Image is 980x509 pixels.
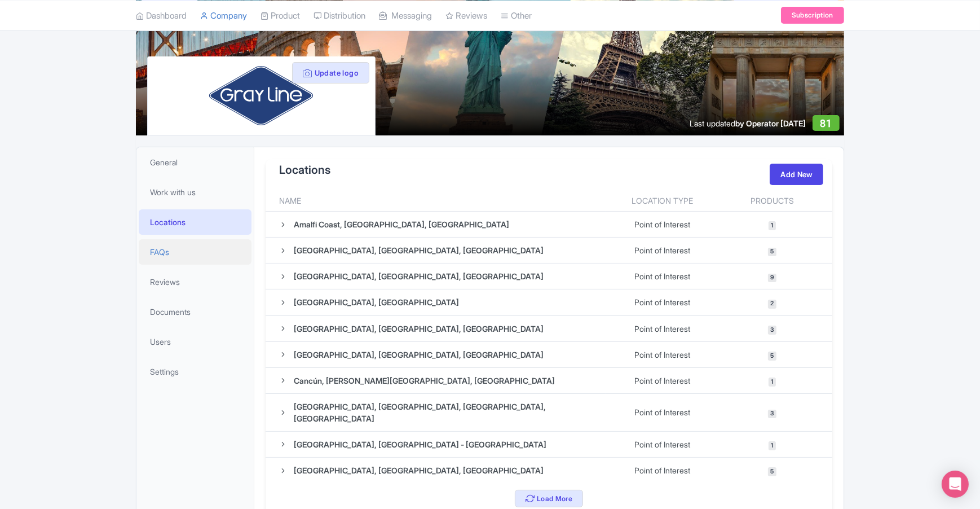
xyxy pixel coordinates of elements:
img: er9ncjk0itozkqwdeuio.svg [170,65,352,126]
td: Point of Interest [606,341,719,367]
span: 3 [768,326,776,335]
td: Point of Interest [606,212,719,238]
span: 5 [768,248,776,257]
td: Point of Interest [606,367,719,393]
th: Name [266,190,606,212]
a: Reviews [139,269,251,295]
a: Subscription [781,7,844,24]
span: 3 [768,410,776,419]
span: by Operator [DATE] [735,119,806,128]
a: Users [139,329,251,354]
div: Open Intercom Messenger [942,471,969,498]
th: Location Type [606,190,719,212]
th: Products [719,190,832,212]
h3: Locations [279,163,330,177]
div: [GEOGRAPHIC_DATA], [GEOGRAPHIC_DATA], [GEOGRAPHIC_DATA] [294,464,544,476]
td: Point of Interest [606,315,719,341]
div: [GEOGRAPHIC_DATA], [GEOGRAPHIC_DATA] [294,296,459,308]
div: Amalfi Coast, [GEOGRAPHIC_DATA], [GEOGRAPHIC_DATA] [294,218,509,230]
span: Settings [150,366,179,378]
span: 5 [768,352,776,361]
span: 2 [768,300,776,309]
div: [GEOGRAPHIC_DATA], [GEOGRAPHIC_DATA], [GEOGRAPHIC_DATA] [294,244,544,256]
span: Users [150,336,171,348]
span: 81 [820,117,832,129]
td: Point of Interest [606,431,719,457]
a: General [139,150,251,175]
span: 1 [769,441,775,450]
td: Point of Interest [606,458,719,484]
span: Work with us [150,186,196,198]
div: [GEOGRAPHIC_DATA], [GEOGRAPHIC_DATA] - [GEOGRAPHIC_DATA] [294,438,546,450]
span: Locations [150,216,186,228]
div: [GEOGRAPHIC_DATA], [GEOGRAPHIC_DATA], [GEOGRAPHIC_DATA], [GEOGRAPHIC_DATA] [294,401,599,424]
div: [GEOGRAPHIC_DATA], [GEOGRAPHIC_DATA], [GEOGRAPHIC_DATA] [294,349,544,361]
td: Point of Interest [606,238,719,264]
td: Point of Interest [606,393,719,431]
a: FAQs [139,239,251,265]
span: General [150,156,178,168]
div: Cancún, [PERSON_NAME][GEOGRAPHIC_DATA], [GEOGRAPHIC_DATA] [294,375,555,387]
span: 1 [769,221,775,230]
a: Documents [139,299,251,324]
a: Add New [770,164,823,185]
div: [GEOGRAPHIC_DATA], [GEOGRAPHIC_DATA], [GEOGRAPHIC_DATA] [294,323,544,335]
a: Work with us [139,179,251,205]
button: Load More [515,490,584,507]
span: FAQs [150,246,169,258]
span: 5 [768,467,776,476]
td: Point of Interest [606,264,719,289]
div: Last updated [690,117,806,129]
span: Documents [150,306,191,318]
td: Point of Interest [606,289,719,315]
button: Update logo [292,62,369,84]
span: 9 [768,274,776,283]
span: Reviews [150,276,180,288]
a: Settings [139,359,251,384]
a: Locations [139,209,251,235]
div: [GEOGRAPHIC_DATA], [GEOGRAPHIC_DATA], [GEOGRAPHIC_DATA] [294,270,544,282]
span: 1 [769,378,775,387]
